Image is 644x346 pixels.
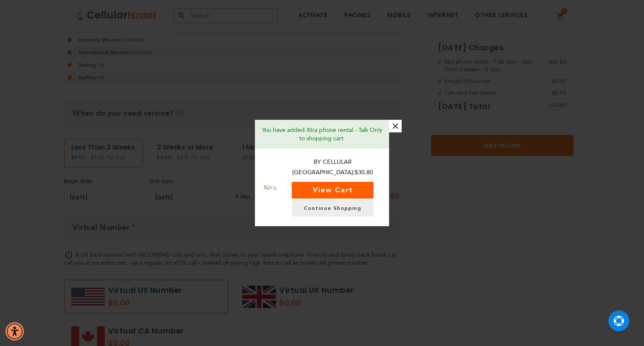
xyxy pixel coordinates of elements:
[285,157,381,178] p: By Cellular [GEOGRAPHIC_DATA]:
[261,126,383,143] p: You have added Xtra phone rental - Talk Only to shopping cart.
[5,322,24,341] div: Accessibility Menu
[292,200,374,217] a: Continue Shopping
[355,168,373,176] span: $30.80
[389,120,402,132] button: ×
[292,182,374,199] button: View Cart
